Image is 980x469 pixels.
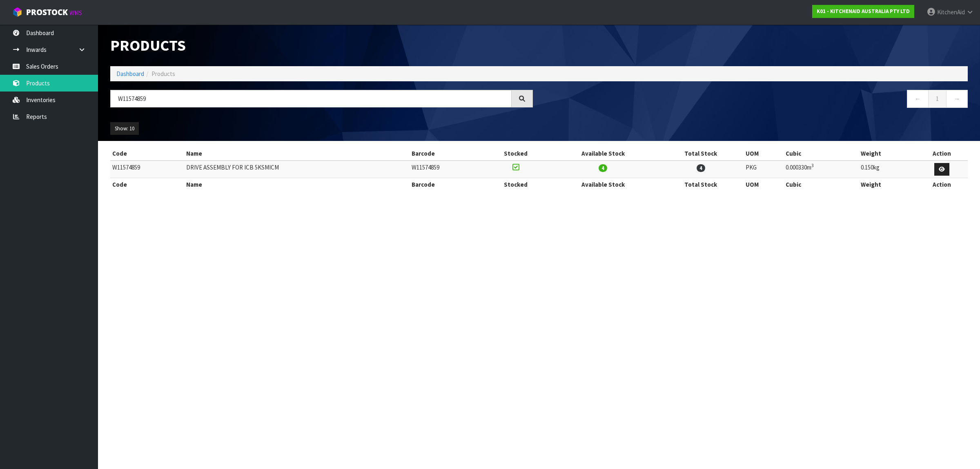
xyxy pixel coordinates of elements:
[548,147,658,160] th: Available Stock
[859,178,916,191] th: Weight
[184,161,409,178] td: DRIVE ASSEMBLY FOR ICB 5KSMICM
[859,147,916,160] th: Weight
[12,7,22,17] img: cube-alt.png
[915,178,968,191] th: Action
[599,164,607,172] span: 4
[26,7,68,18] span: ProStock
[784,161,859,178] td: 0.000330m
[110,37,533,54] h1: Products
[110,90,512,107] input: Search products
[697,164,705,172] span: 4
[110,161,184,178] td: W11574859
[784,178,859,191] th: Cubic
[69,9,82,17] small: WMS
[946,90,968,107] a: →
[116,70,144,78] a: Dashboard
[907,90,929,107] a: ←
[915,147,968,160] th: Action
[744,178,784,191] th: UOM
[817,8,910,15] strong: K01 - KITCHENAID AUSTRALIA PTY LTD
[184,147,409,160] th: Name
[410,147,483,160] th: Barcode
[859,161,916,178] td: 0.150kg
[928,90,947,107] a: 1
[658,178,744,191] th: Total Stock
[784,147,859,160] th: Cubic
[937,8,965,16] span: KitchenAid
[811,163,814,168] sup: 3
[184,178,409,191] th: Name
[545,90,968,110] nav: Page navigation
[410,178,483,191] th: Barcode
[110,178,184,191] th: Code
[744,147,784,160] th: UOM
[110,147,184,160] th: Code
[151,70,175,78] span: Products
[110,122,139,135] button: Show: 10
[483,178,548,191] th: Stocked
[658,147,744,160] th: Total Stock
[548,178,658,191] th: Available Stock
[744,161,784,178] td: PKG
[483,147,548,160] th: Stocked
[410,161,483,178] td: W11574859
